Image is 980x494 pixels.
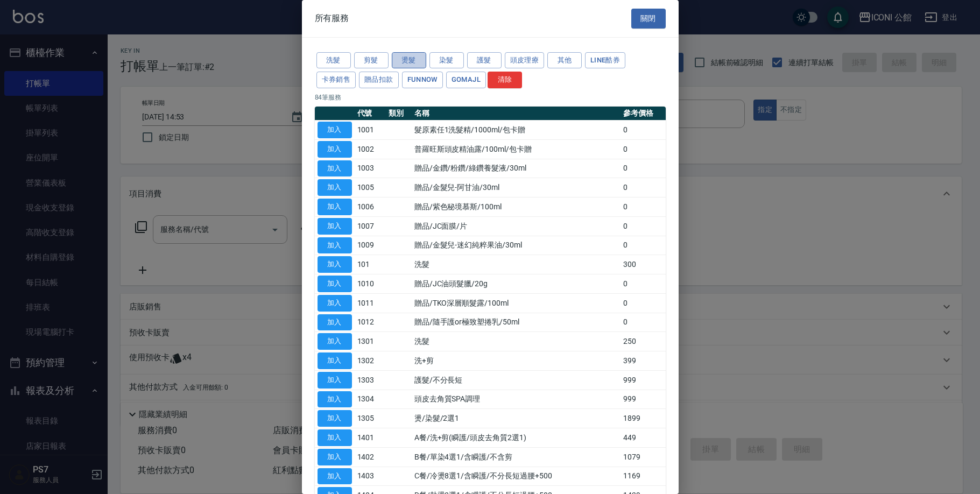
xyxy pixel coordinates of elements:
td: 1003 [355,159,386,178]
td: 1303 [355,370,386,390]
td: 1012 [355,313,386,332]
td: 贈品/隨手護or極致塑捲乳/50ml [412,313,621,332]
button: 其他 [547,52,582,69]
td: 1007 [355,216,386,236]
td: 護髮/不分長短 [412,370,621,390]
td: 燙/染髮/2選1 [412,409,621,428]
td: 1169 [621,467,666,486]
button: 加入 [318,391,352,408]
span: 所有服務 [315,13,349,24]
button: 護髮 [467,52,502,69]
td: 300 [621,255,666,274]
button: 加入 [318,179,352,196]
button: 加入 [318,314,352,331]
td: 1401 [355,428,386,448]
button: 加入 [318,468,352,485]
th: 類別 [386,107,412,121]
td: 0 [621,236,666,255]
button: 加入 [318,218,352,235]
td: B餐/單染4選1/含瞬護/不含剪 [412,447,621,467]
button: 加入 [318,256,352,273]
th: 代號 [355,107,386,121]
th: 參考價格 [621,107,666,121]
td: 髮原素任1洗髮精/1000ml/包卡贈 [412,121,621,140]
button: 加入 [318,237,352,254]
td: 1002 [355,139,386,159]
button: 燙髮 [392,52,426,69]
button: 加入 [318,160,352,177]
button: GOMAJL [446,72,486,88]
td: 1079 [621,447,666,467]
td: 贈品/JC面膜/片 [412,216,621,236]
td: 贈品/金髮兒-阿甘油/30ml [412,178,621,197]
button: 加入 [318,352,352,369]
td: C餐/冷燙8選1/含瞬護/不分長短過腰+500 [412,467,621,486]
td: 1009 [355,236,386,255]
button: 加入 [318,276,352,292]
button: 加入 [318,429,352,446]
td: 1302 [355,351,386,371]
td: 999 [621,390,666,409]
td: 洗+剪 [412,351,621,371]
button: 贈品扣款 [359,72,399,88]
td: 1305 [355,409,386,428]
td: 1402 [355,447,386,467]
button: 加入 [318,295,352,312]
td: 999 [621,370,666,390]
button: 染髮 [429,52,464,69]
td: 洗髮 [412,332,621,351]
td: 1301 [355,332,386,351]
button: LINE酷券 [585,52,625,69]
button: 卡券銷售 [316,72,356,88]
td: 449 [621,428,666,448]
button: 加入 [318,333,352,350]
td: 1001 [355,121,386,140]
button: 剪髮 [354,52,389,69]
td: 1403 [355,467,386,486]
td: 1304 [355,390,386,409]
td: 贈品/金髮兒-迷幻純粹果油/30ml [412,236,621,255]
td: 贈品/TKO深層順髮露/100ml [412,293,621,313]
td: 1005 [355,178,386,197]
p: 84 筆服務 [315,93,666,102]
td: 頭皮去角質SPA調理 [412,390,621,409]
td: 贈品/JC油頭髮臘/20g [412,274,621,294]
td: 0 [621,139,666,159]
td: 1010 [355,274,386,294]
td: 0 [621,121,666,140]
button: 關閉 [631,9,666,29]
td: 0 [621,274,666,294]
button: 加入 [318,410,352,427]
th: 名稱 [412,107,621,121]
td: 0 [621,178,666,197]
td: 贈品/紫色秘境慕斯/100ml [412,197,621,217]
button: 加入 [318,199,352,215]
td: 399 [621,351,666,371]
td: 0 [621,197,666,217]
td: 贈品/金鑽/粉鑽/綠鑽養髮液/30ml [412,159,621,178]
button: FUNNOW [402,72,443,88]
td: 101 [355,255,386,274]
td: 1899 [621,409,666,428]
button: 加入 [318,372,352,389]
td: A餐/洗+剪(瞬護/頭皮去角質2選1) [412,428,621,448]
button: 加入 [318,122,352,138]
button: 頭皮理療 [505,52,545,69]
button: 洗髮 [316,52,351,69]
td: 0 [621,216,666,236]
button: 加入 [318,449,352,465]
td: 普羅旺斯頭皮精油露/100ml/包卡贈 [412,139,621,159]
td: 250 [621,332,666,351]
td: 0 [621,159,666,178]
button: 加入 [318,141,352,158]
td: 1006 [355,197,386,217]
td: 洗髮 [412,255,621,274]
td: 1011 [355,293,386,313]
button: 清除 [488,72,522,88]
td: 0 [621,293,666,313]
td: 0 [621,313,666,332]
